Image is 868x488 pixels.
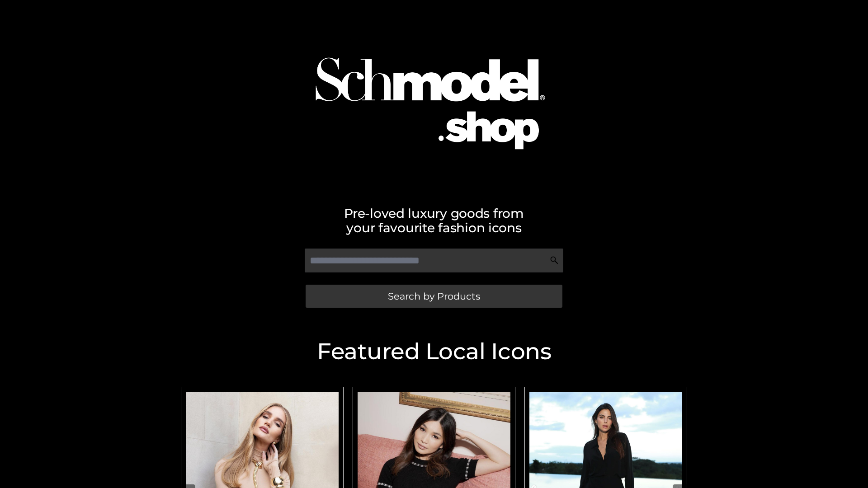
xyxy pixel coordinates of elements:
h2: Featured Local Icons​ [176,340,692,363]
h2: Pre-loved luxury goods from your favourite fashion icons [176,206,692,235]
span: Search by Products [388,291,480,301]
img: Search Icon [550,256,559,265]
a: Search by Products [306,285,562,308]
